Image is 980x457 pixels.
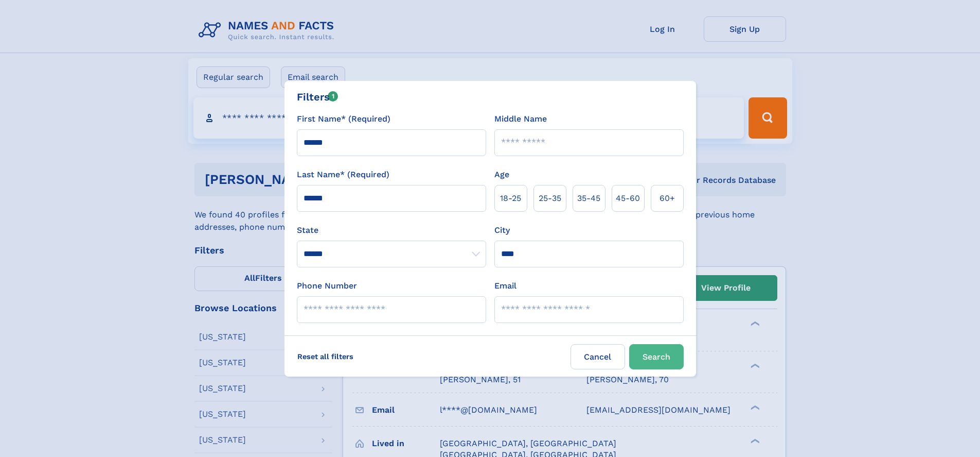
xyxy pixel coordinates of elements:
[539,192,561,205] span: 25‑35
[494,280,516,292] label: Email
[629,344,684,369] button: Search
[571,344,625,369] label: Cancel
[616,192,640,205] span: 45‑60
[494,113,547,125] label: Middle Name
[297,89,338,105] div: Filters
[577,192,600,205] span: 35‑45
[297,113,390,125] label: First Name* (Required)
[297,224,486,236] label: State
[291,344,360,369] label: Reset all filters
[297,280,357,292] label: Phone Number
[494,168,509,181] label: Age
[494,224,510,236] label: City
[297,168,389,181] label: Last Name* (Required)
[660,192,675,205] span: 60+
[500,192,521,205] span: 18‑25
